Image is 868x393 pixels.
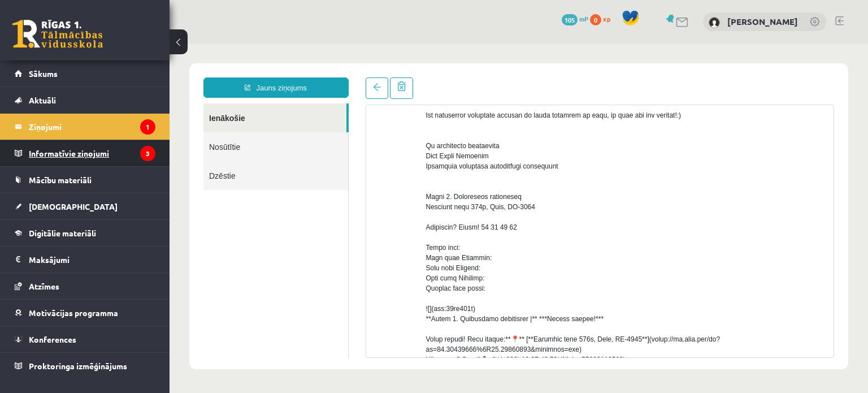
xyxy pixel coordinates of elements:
a: Digitālie materiāli [15,220,155,246]
span: 105 [562,14,578,25]
span: Motivācijas programma [29,308,118,318]
span: [DEMOGRAPHIC_DATA] [29,201,118,211]
a: Dzēstie [34,118,179,146]
a: Proktoringa izmēģinājums [15,353,155,379]
a: Mācību materiāli [15,167,155,193]
span: Aktuāli [29,95,56,105]
a: Aktuāli [15,87,155,113]
span: Atzīmes [29,281,59,291]
span: xp [603,14,610,23]
a: Sākums [15,61,155,87]
img: Marta Broka [709,17,720,28]
legend: Ziņojumi [29,114,155,140]
a: Ienākošie [34,60,177,89]
a: Atzīmes [15,273,155,299]
span: Sākums [29,68,58,79]
span: Proktoringa izmēģinājums [29,361,127,371]
a: 105 mP [562,14,588,23]
i: 1 [140,119,155,135]
a: [PERSON_NAME] [727,16,798,27]
a: Informatīvie ziņojumi3 [15,140,155,166]
span: Digitālie materiāli [29,228,96,238]
i: 3 [140,146,155,161]
a: Maksājumi [15,247,155,273]
a: Jauns ziņojums [34,34,179,54]
a: 0 xp [590,14,616,23]
span: 0 [590,14,601,25]
a: Rīgas 1. Tālmācības vidusskola [12,20,103,48]
a: Ziņojumi1 [15,114,155,140]
span: Mācību materiāli [29,175,92,185]
span: Konferences [29,334,76,344]
a: Konferences [15,326,155,352]
legend: Informatīvie ziņojumi [29,140,155,166]
legend: Maksājumi [29,247,155,273]
a: [DEMOGRAPHIC_DATA] [15,193,155,219]
a: Motivācijas programma [15,300,155,326]
a: Nosūtītie [34,89,179,118]
span: mP [579,14,588,23]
